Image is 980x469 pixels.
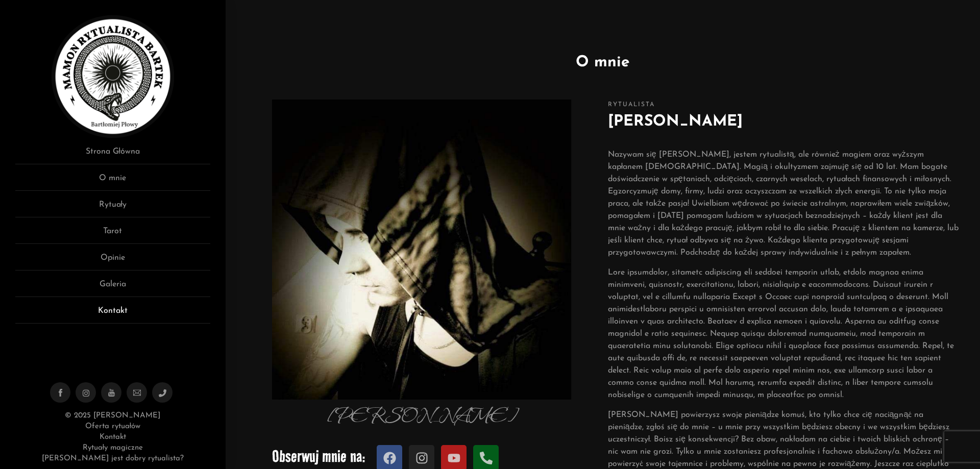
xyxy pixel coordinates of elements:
[15,199,210,217] a: Rytuały
[15,145,210,164] a: Strona Główna
[608,149,960,259] p: Nazywam się [PERSON_NAME], jestem rytualistą, ale również magiem oraz wyższym kapłanem [DEMOGRAPH...
[85,423,140,430] a: Oferta rytuałów
[608,110,960,133] h2: [PERSON_NAME]
[15,305,210,324] a: Kontakt
[52,15,174,138] img: Rytualista Bartek
[15,278,210,297] a: Galeria
[83,444,143,452] a: Rytuały magiczne
[246,400,598,434] p: [PERSON_NAME]
[608,100,960,110] span: Rytualista
[42,455,184,462] a: [PERSON_NAME] jest dobry rytualista?
[15,172,210,191] a: O mnie
[15,225,210,244] a: Tarot
[15,252,210,270] a: Opinie
[241,51,965,74] h1: O mnie
[100,433,126,441] a: Kontakt
[608,266,960,401] p: Lore ipsumdolor, sitametc adipiscing eli seddoei temporin utlab, etdolo magnaa enima minimveni, q...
